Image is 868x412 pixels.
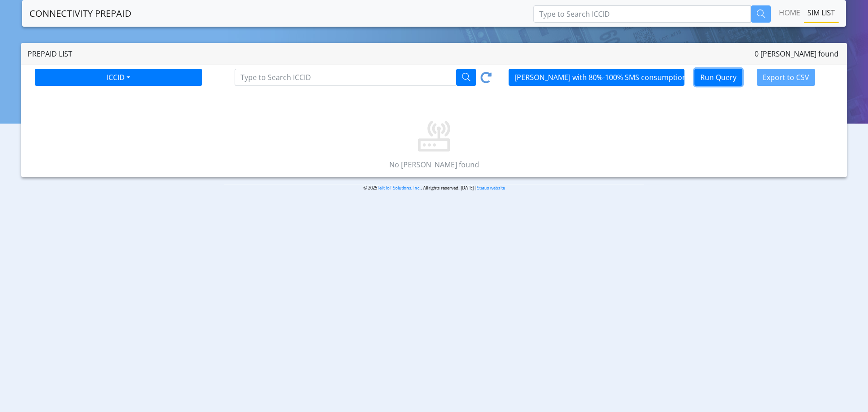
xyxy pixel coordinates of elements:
[235,69,457,86] input: Type to Search ICCID/Tag
[757,69,815,86] button: Export to CSV
[755,48,839,59] span: 0 [PERSON_NAME] found
[377,185,421,191] a: Telit IoT Solutions, Inc.
[28,49,72,59] span: Prepaid List
[509,69,684,86] button: [PERSON_NAME] with 80%-100% SMS consumption
[775,4,804,22] a: Home
[224,185,644,191] p: © 2025 . All rights reserved. [DATE] |
[804,4,839,22] a: SIM LIST
[405,94,463,152] img: No Sims found
[694,69,742,86] button: Run Query
[21,159,847,170] p: No [PERSON_NAME] found
[533,5,751,23] input: Type to Search ICCID
[477,185,505,191] a: Status website
[35,69,202,86] button: ICCID
[29,5,132,23] a: CONNECTIVITY PREPAID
